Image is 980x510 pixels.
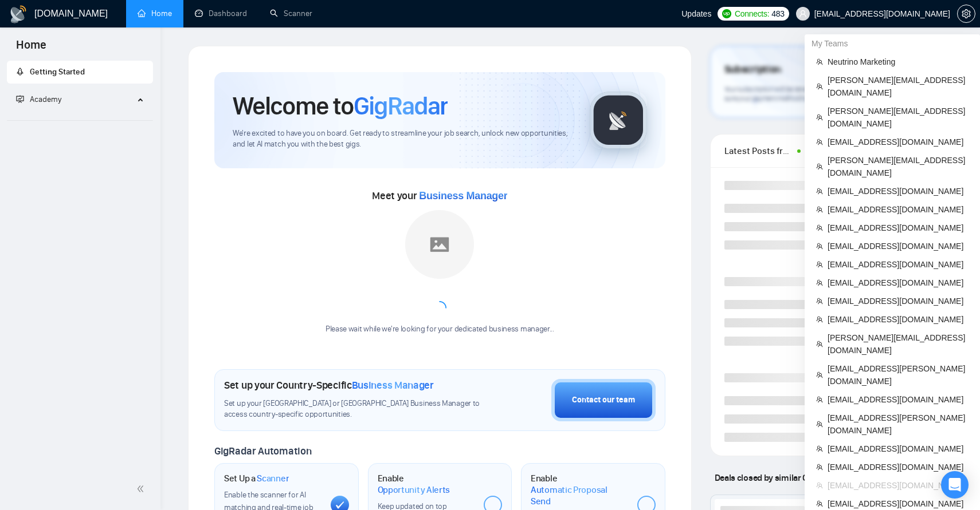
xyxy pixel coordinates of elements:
[722,9,731,18] img: upwork-logo.png
[957,9,975,18] a: setting
[771,7,784,20] span: 483
[224,379,434,392] h1: Set up your Country-Specific
[816,298,823,305] span: team
[828,295,969,307] span: [EMAIL_ADDRESS][DOMAIN_NAME]
[816,206,823,213] span: team
[828,412,969,437] span: [EMAIL_ADDRESS][PERSON_NAME][DOMAIN_NAME]
[16,94,61,104] span: Academy
[816,341,823,347] span: team
[828,222,969,234] span: [EMAIL_ADDRESS][DOMAIN_NAME]
[419,190,507,201] span: Business Manager
[941,471,969,499] div: Open Intercom Messenger
[799,10,807,18] span: user
[354,90,448,121] span: GigRadar
[816,58,823,65] span: team
[136,483,148,495] span: double-left
[816,243,823,250] span: team
[828,56,969,68] span: Neutrino Marketing
[681,9,711,18] span: Updates
[7,37,56,61] span: Home
[531,473,628,507] h1: Enable
[224,473,289,484] h1: Set Up a
[828,393,969,406] span: [EMAIL_ADDRESS][DOMAIN_NAME]
[233,128,571,150] span: We're excited to have you on board. Get ready to streamline your job search, unlock new opportuni...
[828,203,969,216] span: [EMAIL_ADDRESS][DOMAIN_NAME]
[828,154,969,179] span: [PERSON_NAME][EMAIL_ADDRESS][DOMAIN_NAME]
[816,279,823,286] span: team
[828,331,969,357] span: [PERSON_NAME][EMAIL_ADDRESS][DOMAIN_NAME]
[816,224,823,231] span: team
[378,473,475,495] h1: Enable
[828,185,969,197] span: [EMAIL_ADDRESS][DOMAIN_NAME]
[828,258,969,271] span: [EMAIL_ADDRESS][DOMAIN_NAME]
[816,83,823,90] span: team
[828,276,969,289] span: [EMAIL_ADDRESS][DOMAIN_NAME]
[710,468,865,488] span: Deals closed by similar GigRadar users
[816,500,823,507] span: team
[138,9,172,18] a: homeHome
[816,421,823,428] span: team
[30,94,61,104] span: Academy
[16,95,24,103] span: fund-projection-screen
[828,461,969,473] span: [EMAIL_ADDRESS][DOMAIN_NAME]
[7,116,153,123] li: Academy Homepage
[724,144,794,158] span: Latest Posts from the GigRadar Community
[319,324,561,335] div: Please wait while we're looking for your dedicated business manager...
[816,261,823,268] span: team
[270,9,312,18] a: searchScanner
[735,7,769,20] span: Connects:
[214,445,311,457] span: GigRadar Automation
[805,34,980,53] div: My Teams
[816,445,823,452] span: team
[233,90,448,121] h1: Welcome to
[828,362,969,388] span: [EMAIL_ADDRESS][PERSON_NAME][DOMAIN_NAME]
[816,371,823,378] span: team
[957,5,975,23] button: setting
[7,61,153,84] li: Getting Started
[828,136,969,148] span: [EMAIL_ADDRESS][DOMAIN_NAME]
[816,163,823,170] span: team
[816,114,823,121] span: team
[828,313,969,326] span: [EMAIL_ADDRESS][DOMAIN_NAME]
[551,379,656,421] button: Contact our team
[16,68,24,76] span: rocket
[378,484,450,496] span: Opportunity Alerts
[816,482,823,489] span: team
[828,105,969,130] span: [PERSON_NAME][EMAIL_ADDRESS][DOMAIN_NAME]
[30,67,85,77] span: Getting Started
[572,394,635,406] div: Contact our team
[816,464,823,471] span: team
[195,9,247,18] a: dashboardDashboard
[724,60,781,80] span: Subscription
[372,189,507,202] span: Meet your
[828,240,969,252] span: [EMAIL_ADDRESS][DOMAIN_NAME]
[405,210,474,279] img: placeholder.png
[828,479,969,492] span: [EMAIL_ADDRESS][DOMAIN_NAME]
[724,85,931,103] span: Your subscription will be renewed. To keep things running smoothly, make sure your payment method...
[257,473,289,484] span: Scanner
[224,398,483,420] span: Set up your [GEOGRAPHIC_DATA] or [GEOGRAPHIC_DATA] Business Manager to access country-specific op...
[816,139,823,145] span: team
[352,379,434,392] span: Business Manager
[828,442,969,455] span: [EMAIL_ADDRESS][DOMAIN_NAME]
[816,396,823,403] span: team
[531,484,628,507] span: Automatic Proposal Send
[828,497,969,510] span: [EMAIL_ADDRESS][DOMAIN_NAME]
[816,188,823,195] span: team
[590,92,647,149] img: gigradar-logo.png
[430,299,450,318] span: loading
[828,74,969,99] span: [PERSON_NAME][EMAIL_ADDRESS][DOMAIN_NAME]
[9,5,28,23] img: logo
[958,9,975,18] span: setting
[816,316,823,323] span: team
